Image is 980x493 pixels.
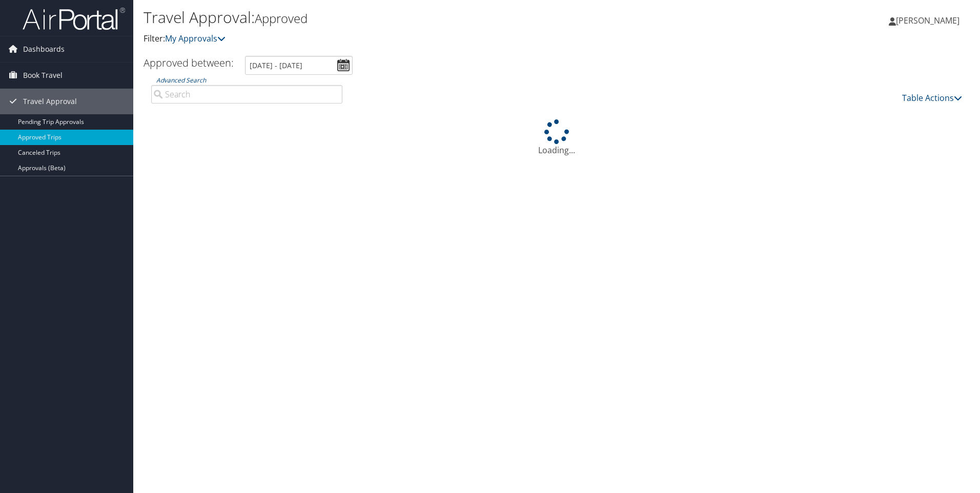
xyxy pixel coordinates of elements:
[144,56,234,70] h3: Approved between:
[245,56,353,75] input: [DATE] - [DATE]
[144,32,695,46] p: Filter:
[165,33,226,44] a: My Approvals
[23,63,63,88] span: Book Travel
[889,5,970,36] a: [PERSON_NAME]
[902,92,962,104] a: Table Actions
[23,7,125,31] img: airportal-logo.png
[144,7,695,28] h1: Travel Approval:
[156,76,206,85] a: Advanced Search
[151,85,342,104] input: Advanced Search
[255,10,308,27] small: Approved
[896,15,959,26] span: [PERSON_NAME]
[23,89,77,114] span: Travel Approval
[23,36,65,62] span: Dashboards
[144,119,970,156] div: Loading...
